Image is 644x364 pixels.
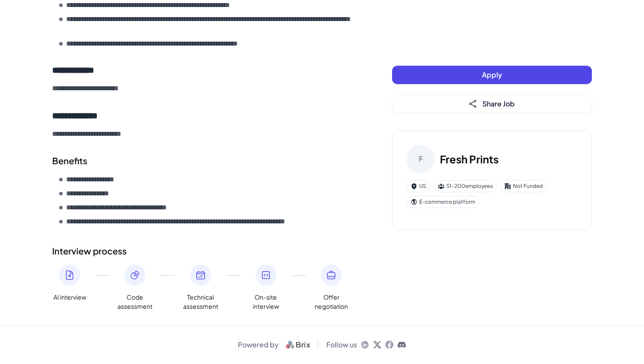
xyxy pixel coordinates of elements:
[53,293,86,302] span: AI interview
[248,293,283,311] span: On-site interview
[314,293,349,311] span: Offer negotiation
[183,293,218,311] span: Technical assessment
[392,95,592,113] button: Share Job
[407,196,479,208] div: E-commerce platform
[482,99,515,108] span: Share Job
[117,293,152,311] span: Code assessment
[52,244,357,258] h2: Interview process
[238,339,279,350] span: Powered by
[407,145,435,173] div: F
[434,180,497,192] div: 51-200 employees
[282,339,314,350] img: logo
[500,180,547,192] div: Not Funded
[392,66,592,84] button: Apply
[440,151,499,167] h3: Fresh Prints
[326,339,357,350] span: Follow us
[482,70,502,79] span: Apply
[407,180,430,192] div: US
[52,154,357,167] h2: Benefits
